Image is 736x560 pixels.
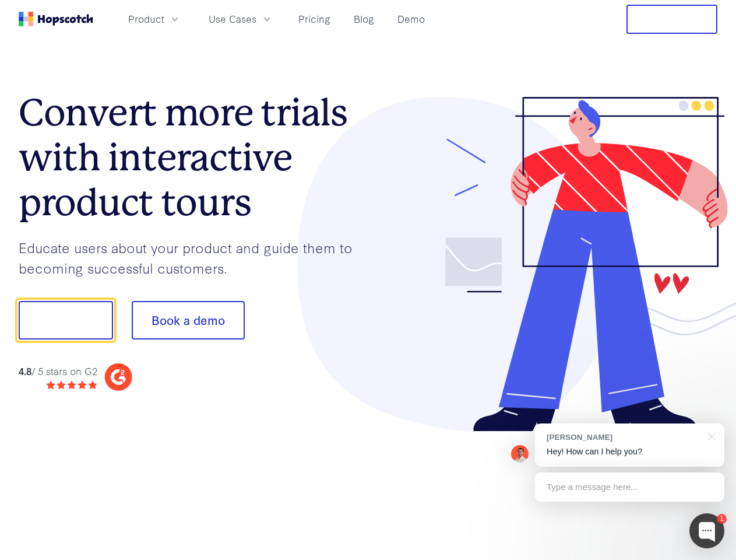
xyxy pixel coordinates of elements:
div: [PERSON_NAME] [547,432,701,443]
a: Home [19,12,93,26]
h1: Convert more trials with interactive product tours [19,90,368,225]
button: Show me! [19,301,113,339]
img: Mark Spera [511,445,529,463]
button: Use Cases [202,9,280,29]
div: 1 [717,514,727,524]
button: Free Trial [626,5,717,34]
div: Type a message here... [535,473,724,502]
a: Blog [349,9,379,29]
p: Hey! How can I help you? [547,446,713,458]
p: Educate users about your product and guide them to becoming successful customers. [19,237,368,278]
span: Use Cases [209,12,256,26]
div: / 5 stars on G2 [19,364,97,379]
span: Product [128,12,164,26]
button: Product [121,9,188,29]
a: Demo [393,9,429,29]
button: Book a demo [132,301,245,339]
strong: 4.8 [19,364,31,377]
a: Pricing [294,9,335,29]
